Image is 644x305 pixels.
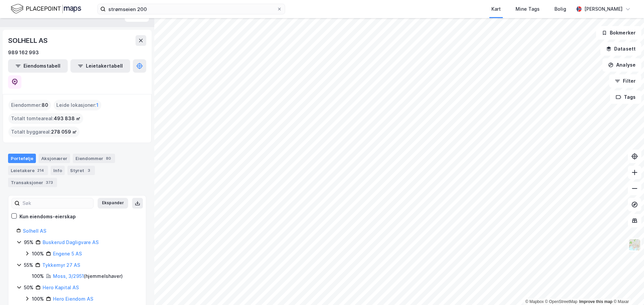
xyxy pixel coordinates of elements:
[8,113,83,124] div: Totalt tomteareal :
[8,154,36,163] div: Portefølje
[73,154,115,163] div: Eiendommer
[96,101,99,109] span: 1
[24,261,33,269] div: 55%
[105,155,112,162] div: 80
[43,285,79,290] a: Hero Kapital AS
[42,262,80,268] a: Tykkemyr 27 AS
[24,284,34,292] div: 50%
[24,238,34,246] div: 95%
[610,90,641,104] button: Tags
[8,35,49,46] div: SOLHELL AS
[596,26,641,40] button: Bokmerker
[525,299,544,304] a: Mapbox
[516,5,540,13] div: Mine Tags
[70,59,130,73] button: Leietakertabell
[42,101,48,109] span: 80
[54,115,80,123] span: 493 838 ㎡
[43,239,99,245] a: Buskerud Dagligvare AS
[45,179,54,186] div: 373
[545,299,578,304] a: OpenStreetMap
[8,100,51,110] div: Eiendommer :
[39,154,70,163] div: Aksjonærer
[53,273,84,279] a: Moss, 3/2951
[98,198,128,209] button: Ekspander
[602,58,641,72] button: Analyse
[584,5,623,13] div: [PERSON_NAME]
[8,178,57,187] div: Transaksjoner
[610,273,644,305] iframe: Chat Widget
[19,213,76,221] div: Kun eiendoms-eierskap
[36,167,45,174] div: 214
[53,272,123,280] div: ( hjemmelshaver )
[32,295,44,303] div: 100%
[53,251,82,256] a: Engene 5 AS
[54,100,101,110] div: Leide lokasjoner :
[8,127,79,137] div: Totalt byggareal :
[8,59,68,73] button: Eiendomstabell
[51,128,77,136] span: 278 059 ㎡
[579,299,612,304] a: Improve this map
[11,3,81,15] img: logo.f888ab2527a4732fd821a326f86c7f29.svg
[491,5,501,13] div: Kart
[23,228,46,234] a: Solhell AS
[53,296,93,302] a: Hero Eiendom AS
[51,166,65,175] div: Info
[609,74,641,88] button: Filter
[67,166,95,175] div: Styret
[600,42,641,56] button: Datasett
[8,166,48,175] div: Leietakere
[32,250,44,258] div: 100%
[32,272,44,280] div: 100%
[20,198,93,208] input: Søk
[8,49,39,57] div: 989 162 993
[106,4,277,14] input: Søk på adresse, matrikkel, gårdeiere, leietakere eller personer
[554,5,566,13] div: Bolig
[86,167,92,174] div: 3
[628,238,641,251] img: Z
